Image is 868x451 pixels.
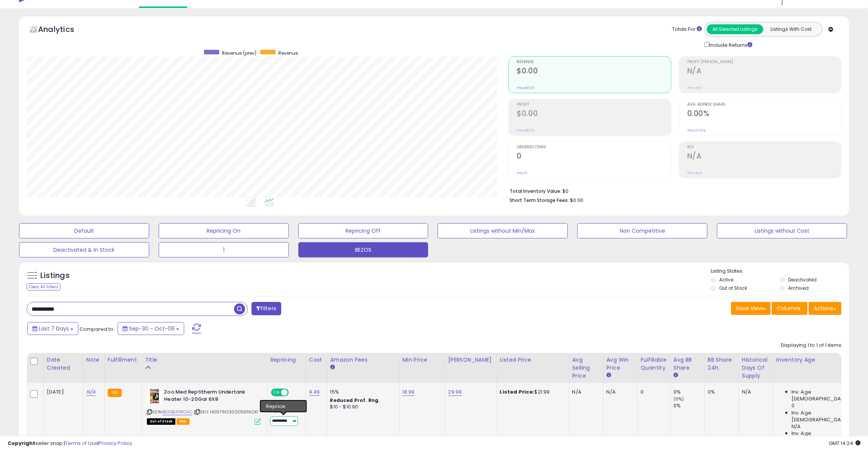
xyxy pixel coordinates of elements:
[687,67,841,77] h2: N/A
[708,389,733,395] div: 0%
[687,152,841,162] h2: N/A
[829,440,860,447] span: 2025-10-14 14:24 GMT
[147,389,261,424] div: ASIN:
[500,389,563,395] div: $21.99
[772,302,807,315] button: Columns
[510,197,569,203] b: Short Term Storage Fees:
[19,242,149,257] button: Deactivated & In Stock
[517,67,671,77] h2: $0.00
[788,285,809,291] label: Archived
[517,86,535,90] small: Prev: $0.00
[792,410,861,423] span: Inv. Age [DEMOGRAPHIC_DATA]:
[86,356,101,364] div: Note
[39,325,69,332] span: Last 7 Days
[278,50,298,56] span: Revenue
[194,409,258,415] span: | SKU: HG97612300055PACK1
[147,418,175,425] span: All listings that are currently out of stock and unavailable for purchase on Amazon
[270,400,300,407] div: Amazon AI *
[159,242,289,257] button: 1
[80,326,115,333] span: Compared to:
[792,423,801,430] span: N/A
[517,152,671,162] h2: 0
[309,388,320,396] a: 9.49
[147,389,162,404] img: 5102r3DW0jL._SL40_.jpg
[517,60,671,64] span: Revenue
[699,40,761,49] div: Include Returns
[330,356,396,364] div: Amazon Fees
[674,402,704,409] div: 0%
[687,86,702,90] small: Prev: N/A
[177,418,190,425] span: FBA
[572,356,600,380] div: Avg Selling Price
[129,325,175,332] span: Sep-30 - Oct-06
[517,109,671,119] h2: $0.00
[788,276,817,283] label: Deactivated
[99,440,132,447] a: Privacy Policy
[809,302,841,315] button: Actions
[517,171,527,175] small: Prev: 0
[719,285,747,291] label: Out of Stock
[8,440,35,447] strong: Copyright
[222,50,256,56] span: Revenue (prev)
[708,356,736,372] div: BB Share 24h.
[517,103,671,107] span: Profit
[687,145,841,149] span: ROI
[500,388,535,395] b: Listed Price:
[159,223,289,238] button: Repricing On
[742,389,767,395] div: N/A
[38,24,89,37] h5: Analytics
[500,356,566,364] div: Listed Price
[330,389,393,395] div: 15%
[298,223,428,238] button: Repricing Off
[517,145,671,149] span: Ordered Items
[65,440,97,447] a: Terms of Use
[674,396,684,402] small: (0%)
[781,342,841,349] div: Displaying 1 to 1 of 1 items
[19,223,149,238] button: Default
[742,356,770,380] div: Historical Days Of Supply
[731,302,771,315] button: Save View
[570,197,583,204] span: $0.00
[607,389,632,395] div: N/A
[707,24,763,34] button: All Selected Listings
[270,409,300,426] div: Preset:
[330,364,335,371] small: Amazon Fees.
[687,109,841,119] h2: 0.00%
[40,270,70,281] h5: Listings
[607,356,634,372] div: Avg Win Price
[674,372,678,379] small: Avg BB Share.
[510,188,561,194] b: Total Inventory Value:
[719,276,733,283] label: Active
[330,397,380,403] b: Reduced Prof. Rng.
[674,356,701,372] div: Avg BB Share
[687,128,706,133] small: Prev: 0.00%
[270,356,303,364] div: Repricing
[641,389,664,395] div: 0
[510,186,836,195] li: $0
[674,389,704,395] div: 0%
[288,389,300,396] span: OFF
[777,305,801,312] span: Columns
[162,409,193,415] a: B00BUFWCNC
[717,223,847,238] button: Listings without Cost
[687,103,841,107] span: Avg. Buybox Share
[763,24,820,34] button: Listings With Cost
[403,356,442,364] div: Min Price
[572,389,597,395] div: N/A
[672,26,702,33] div: Totals For
[8,440,132,447] div: seller snap | |
[403,388,415,396] a: 18.99
[687,171,702,175] small: Prev: N/A
[792,402,795,409] span: 0
[641,356,667,372] div: Fulfillable Quantity
[164,389,256,405] b: Zoo Med Reptitherm Undertank Heater 10-20Gal 6X8
[108,356,139,364] div: Fulfillment
[577,223,707,238] button: Non Competitive
[792,389,861,402] span: Inv. Age [DEMOGRAPHIC_DATA]:
[298,242,428,257] button: BEZOS
[145,356,264,364] div: Title
[711,268,849,275] p: Listing States:
[47,356,80,372] div: Date Created
[252,302,281,315] button: Filters
[27,322,78,335] button: Last 7 Days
